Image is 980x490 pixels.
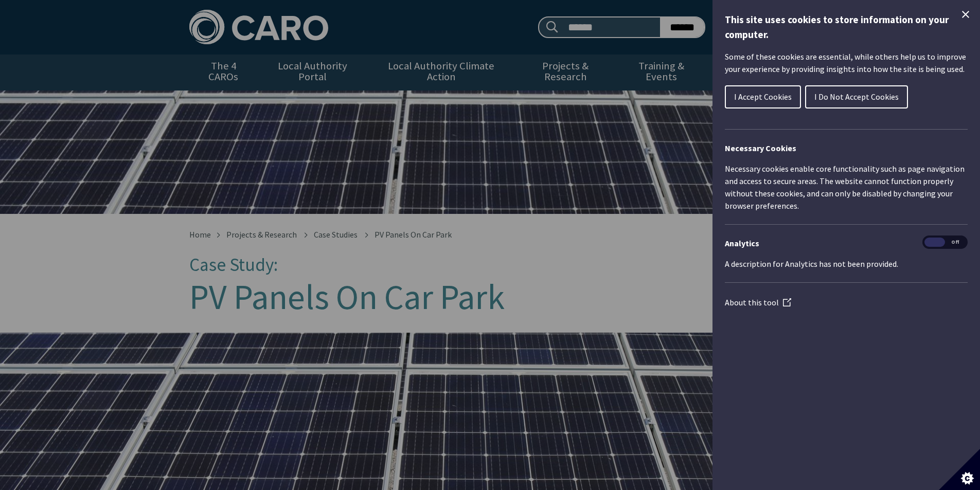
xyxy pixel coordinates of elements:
[734,92,792,102] span: I Accept Cookies
[725,50,968,75] p: Some of these cookies are essential, while others help us to improve your experience by providing...
[725,297,791,307] a: About this tool
[805,85,908,108] button: I Do Not Accept Cookies
[725,258,968,270] p: A description for Analytics has not been provided.
[725,85,801,108] button: I Accept Cookies
[959,8,972,21] button: Close Cookie Control
[945,238,966,247] span: Off
[924,238,945,247] span: On
[939,449,980,490] button: Set cookie preferences
[725,12,968,42] h1: This site uses cookies to store information on your computer.
[725,142,968,154] h2: Necessary Cookies
[725,162,968,212] p: Necessary cookies enable core functionality such as page navigation and access to secure areas. T...
[725,237,968,249] h3: Analytics
[814,92,899,102] span: I Do Not Accept Cookies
